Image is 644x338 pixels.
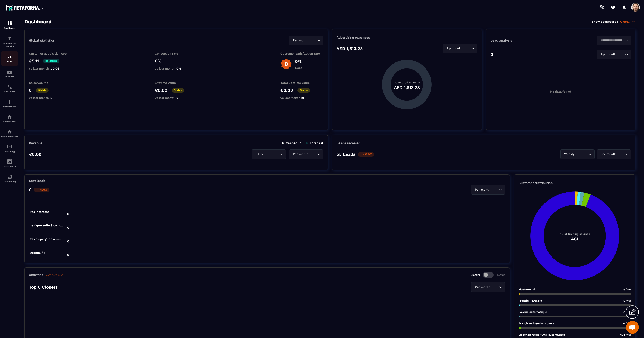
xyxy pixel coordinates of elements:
p: Top 0 Closers [29,285,58,290]
span: 0 [302,96,304,99]
tspan: Disqualifié [30,251,45,254]
p: vs last month : [155,96,198,99]
p: €8,416.67 [43,59,59,63]
input: Search for option [491,285,498,290]
img: b-badge-o.b3b20ee6.svg [280,58,292,70]
p: 0 [29,187,32,192]
div: Search for option [289,149,323,159]
tspan: Pas intéréssé [30,210,49,213]
input: Search for option [309,38,316,43]
span: Per month [599,152,617,157]
p: Automations [1,105,18,108]
p: €0.00 [29,152,42,157]
a: Assistant AI [1,156,18,171]
p: Leads received [337,141,360,145]
p: Frenchy Partners [519,299,542,302]
a: automationsautomationsMember area [1,111,18,126]
img: logo [6,4,45,12]
p: Franchise Frenchy Homes [519,322,554,325]
p: CRM [1,61,18,63]
img: narrow-up-right-o.6b7c60e2.svg [61,273,64,277]
img: formation [7,21,12,26]
p: Show dashboard : [592,20,618,23]
input: Search for option [617,52,624,57]
span: 11 /461 [623,322,631,325]
a: accountantaccountantAccounting [1,171,18,186]
p: -100% [34,188,49,192]
span: 0% [176,67,181,70]
div: Search for option [289,36,323,45]
p: Sales Funnel Website [1,42,18,48]
p: Forecast [306,141,323,145]
p: Conversion rate [155,52,198,55]
span: CA Brut [254,152,268,157]
p: vs last month : [280,96,323,99]
a: schedulerschedulerScheduler [1,81,18,96]
h3: Dashboard [24,19,52,25]
a: formationformationSales Funnel Website [1,33,18,51]
p: Activities [29,273,43,277]
span: Per month [474,187,491,192]
span: 434 /461 [620,333,631,336]
a: formationformationDashboard [1,18,18,33]
p: Advertising expenses [337,36,477,39]
p: 0% [295,59,303,64]
div: Search for option [471,282,505,292]
p: 0% [155,58,198,64]
div: Search for option [443,44,477,53]
input: Search for option [599,38,624,43]
p: Mastermind [519,288,535,291]
span: 5 /461 [623,288,631,291]
div: Mở cuộc trò chuyện [626,321,639,334]
input: Search for option [491,187,498,192]
a: automationsautomationsWebinar [1,66,18,81]
img: accountant [7,174,12,179]
input: Search for option [617,152,624,157]
input: Search for option [463,46,470,51]
input: Search for option [309,152,316,157]
p: Good [295,66,303,70]
span: 5 /461 [623,299,631,302]
span: 0 [51,96,52,99]
p: Lead analysis [490,39,561,42]
p: Dashboard [1,27,18,29]
p: €0.00 [155,88,167,93]
p: Customer satisfaction rate [280,52,323,55]
p: Total Lifetime Value [280,81,323,84]
p: vs last month : [29,96,72,99]
p: Customer distribution [519,181,631,185]
tspan: Pas d'épargne/tréso... [30,237,62,241]
p: vs last month : [29,67,72,70]
p: Laverie automatique [519,310,547,314]
span: Per month [446,46,463,51]
p: Revenue [29,141,42,145]
div: Search for option [560,149,595,159]
img: automations [7,114,12,119]
p: Customer acquisition cost [29,52,72,55]
p: Stable [172,88,184,93]
span: Per month [292,152,309,157]
a: automationsautomationsAutomations [1,96,18,111]
a: formationformationCRM [1,51,18,66]
p: 0 [490,52,493,57]
input: Search for option [575,152,587,157]
p: Cashed in [282,141,301,145]
span: 0 [176,96,178,99]
p: La conciergerie 100% automatisée [519,333,566,336]
p: Closers [471,273,480,276]
p: Webinar [1,76,18,78]
a: More details [45,273,64,277]
p: Lifetime Value [155,81,198,84]
span: Weekly [563,152,575,157]
a: social-networksocial-networkSocial Networks [1,126,18,141]
img: formation [7,54,12,59]
span: Per month [474,285,491,290]
p: €5.11 [29,58,39,64]
img: automations [7,69,12,74]
p: Stable [36,88,49,93]
input: Search for option [268,152,279,157]
p: Global statistics [29,39,55,42]
p: 0 [29,88,32,93]
p: Scheduler [1,90,18,93]
p: Global [620,20,635,24]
